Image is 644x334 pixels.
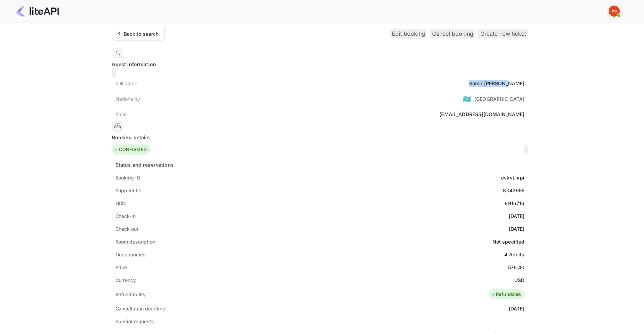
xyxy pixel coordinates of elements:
div: Occupancies [115,251,146,258]
div: 4 Adults [504,251,524,258]
div: Nationality [115,95,140,103]
div: Cancellation deadline [115,305,165,312]
div: 8916716 [505,200,524,207]
div: Booking details [112,134,528,141]
span: United States [463,93,471,105]
div: Currency [115,276,136,284]
div: Check-in [115,212,136,220]
div: Booking ID [115,174,140,181]
div: [DATE] [509,305,525,312]
div: 8043955 [503,187,524,194]
div: Supplier ID [115,187,141,194]
img: Yandex Support [609,6,620,17]
div: Status and reservations [115,161,174,168]
div: Refundability [115,291,146,298]
div: Back to search [124,30,159,37]
div: Check out [115,225,138,232]
div: Full name [115,80,137,87]
div: Guest information [112,61,528,68]
button: Create new ticket [478,29,528,38]
div: Special requests [115,318,154,325]
div: [EMAIL_ADDRESS][DOMAIN_NAME] [439,111,524,118]
div: Room description [115,238,155,245]
div: [DATE] [509,212,525,220]
div: [DATE] [509,225,525,232]
div: Price [115,264,127,271]
div: Refundable [491,291,521,298]
div: 576.40 [508,264,525,271]
div: USD [514,276,524,284]
img: LiteAPI Logo [15,6,59,17]
div: HCN [115,200,126,207]
div: Email [115,111,128,118]
div: evkvLhrpi [501,174,524,181]
button: Edit booking [390,29,427,38]
div: CONFIRMED [114,146,147,153]
button: Cancel booking [430,29,475,38]
div: Not specified [492,238,525,245]
div: [GEOGRAPHIC_DATA] [474,95,525,103]
div: Samir [PERSON_NAME] [469,80,525,87]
